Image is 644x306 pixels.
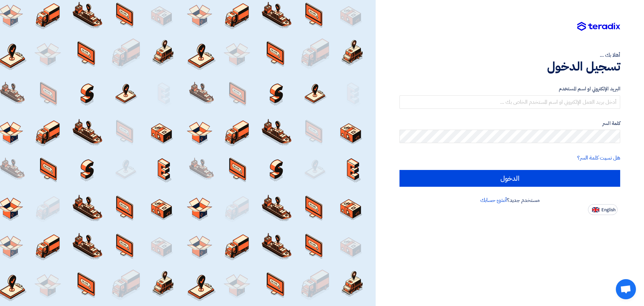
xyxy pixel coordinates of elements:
[399,95,620,109] input: أدخل بريد العمل الإلكتروني او اسم المستخدم الخاص بك ...
[399,59,620,74] h1: تسجيل الدخول
[616,279,636,299] div: Open chat
[399,196,620,204] div: مستخدم جديد؟
[399,170,620,187] input: الدخول
[399,85,620,93] label: البريد الإلكتروني او اسم المستخدم
[577,154,620,162] a: هل نسيت كلمة السر؟
[399,120,620,127] label: كلمة السر
[577,22,620,31] img: Teradix logo
[399,51,620,59] div: أهلا بك ...
[480,196,507,204] a: أنشئ حسابك
[601,208,615,212] span: English
[588,204,618,215] button: English
[592,207,599,212] img: en-US.png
